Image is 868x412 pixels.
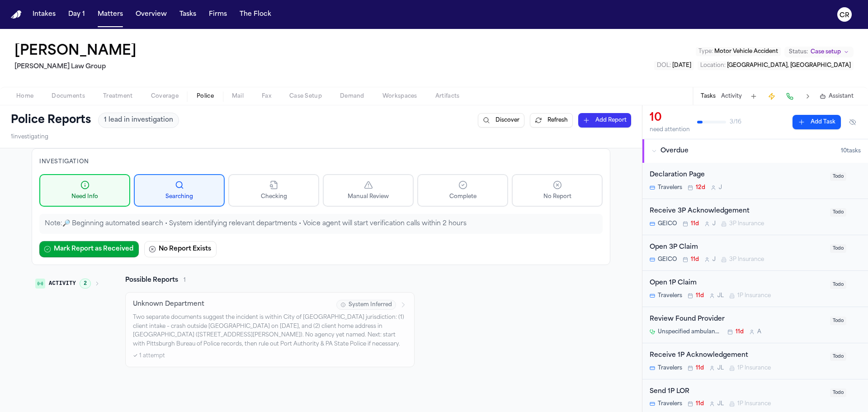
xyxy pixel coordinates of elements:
button: Overdue10tasks [642,139,868,163]
div: need attention [650,126,690,133]
button: Day 1 [65,6,89,23]
span: Case Setup [289,93,322,100]
div: Declaration Page [650,170,825,180]
span: 1 lead in investigation [104,116,173,125]
span: DOL : [657,63,671,68]
button: Discover [478,113,524,128]
button: No Report Exists [144,241,217,257]
span: 10 task s [841,147,861,155]
h3: Unknown Department [133,300,204,309]
button: Need Info [39,174,130,207]
span: Searching [165,193,193,200]
a: Home [11,10,22,19]
span: J L [717,292,724,299]
button: Firms [205,6,231,23]
div: Open task: Review Found Provider [642,307,868,343]
h2: Possible Reports [125,276,178,285]
span: Todo [830,244,846,253]
button: Tasks [176,6,200,23]
h1: Police Reports [11,113,91,128]
div: Open 3P Claim [650,242,825,253]
a: The Flock [236,6,275,23]
span: A [757,328,761,336]
span: Type : [698,49,713,54]
span: J [712,256,716,263]
span: Artifacts [435,93,460,100]
a: Matters [94,6,127,23]
span: Treatment [103,93,133,100]
span: Todo [830,317,846,325]
button: Tasks [701,93,716,100]
span: 1 investigating [11,133,48,141]
span: System Inferred [336,300,396,310]
span: J L [717,365,724,372]
span: 3P Insurance [729,256,764,263]
span: Travelers [658,184,682,191]
h2: [PERSON_NAME] Law Group [14,62,140,72]
button: Overview [132,6,170,23]
div: 10 [650,111,690,125]
button: Edit Type: Motor Vehicle Accident [696,47,781,56]
span: Overdue [660,147,689,156]
button: Activity [721,93,742,100]
span: Police [197,93,214,100]
span: 12d [696,184,705,191]
div: Open 1P Claim [650,278,825,289]
div: Open task: Open 3P Claim [642,235,868,271]
span: Checking [261,193,287,200]
span: Travelers [658,292,682,299]
div: Open task: Receive 3P Acknowledgement [642,199,868,235]
span: Todo [830,208,846,217]
span: No Report [543,193,571,200]
button: Edit DOL: 2025-07-19 [654,61,694,70]
button: Edit matter name [14,43,137,60]
span: 1P Insurance [737,400,771,407]
span: 2 [80,279,91,289]
span: 3P Insurance [729,220,764,227]
div: ✓ 1 attempt [133,352,407,360]
span: Todo [830,352,846,361]
button: Hide completed tasks (⌘⇧H) [844,115,861,129]
span: Activity [49,280,76,287]
button: Assistant [820,93,854,100]
button: Searching [134,174,225,207]
div: Send 1P LOR [650,387,825,397]
span: GEICO [658,256,677,263]
button: Checking [228,174,319,207]
span: 1P Insurance [737,292,771,299]
span: Location : [700,63,726,68]
p: Two separate documents suggest the incident is within City of [GEOGRAPHIC_DATA] jurisdiction: (1)... [133,313,407,349]
span: Need Info [71,193,98,200]
button: Edit Location: Pittsburgh, PA [698,61,854,70]
span: J [712,220,716,227]
span: Workspaces [382,93,417,100]
span: 11d [691,256,699,263]
button: No Report [512,174,603,207]
span: 11d [691,220,699,227]
span: GEICO [658,220,677,227]
div: Open task: Declaration Page [642,163,868,199]
span: Coverage [151,93,179,100]
button: Add Task [793,115,841,129]
button: Intakes [29,6,59,23]
span: Travelers [658,400,682,407]
img: Finch Logo [11,10,22,19]
span: 11d [696,400,704,407]
span: Assistant [829,93,854,100]
span: Travelers [658,365,682,372]
span: 11d [736,328,744,336]
span: Fax [262,93,271,100]
button: Mark Report as Received [39,241,139,257]
div: Unknown DepartmentSystem InferredTwo separate documents suggest the incident is within City of [G... [125,292,415,367]
span: J [719,184,722,191]
span: Status: [789,48,808,56]
span: J L [717,400,724,407]
span: [DATE] [672,63,691,68]
span: Todo [830,172,846,181]
span: Manual Review [348,193,389,200]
